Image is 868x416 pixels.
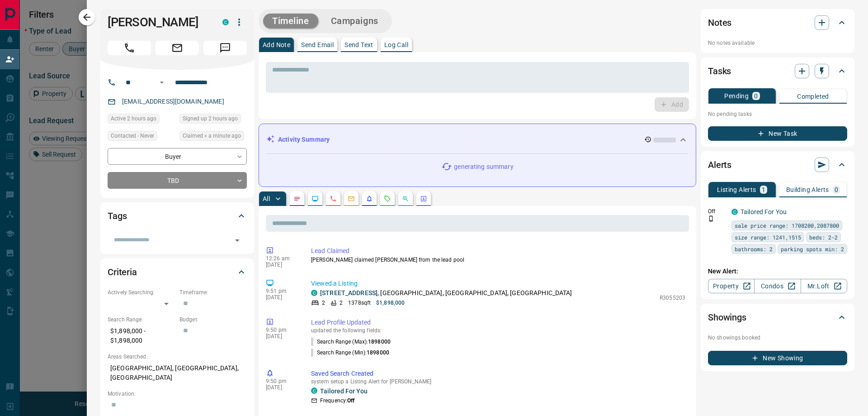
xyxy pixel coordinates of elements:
[340,299,343,307] p: 2
[801,279,847,293] a: Mr.Loft
[203,41,247,55] span: Message
[311,256,685,264] p: [PERSON_NAME] claimed [PERSON_NAME] from the lead pool
[231,234,244,247] button: Open
[762,186,765,193] p: 1
[708,207,726,215] p: Off
[311,349,389,357] p: Search Range (Min) :
[717,186,756,193] p: Listing Alerts
[266,327,297,333] p: 9:50 pm
[735,233,801,242] span: size range: 1241,1515
[320,397,354,405] p: Frequency:
[741,208,787,215] a: Tailored For You
[322,14,387,29] button: Campaigns
[263,196,270,202] p: All
[735,244,773,253] span: bathrooms: 2
[320,289,377,296] a: [STREET_ADDRESS]
[183,114,238,123] span: Signed up 2 hours ago
[708,126,847,141] button: New Task
[108,316,175,324] p: Search Range:
[311,318,685,327] p: Lead Profile Updated
[179,114,247,126] div: Tue Oct 14 2025
[311,387,317,394] div: condos.ca
[754,93,758,99] p: 0
[266,262,297,268] p: [DATE]
[311,290,317,296] div: condos.ca
[122,98,224,105] a: [EMAIL_ADDRESS][DOMAIN_NAME]
[263,42,290,48] p: Add Note
[320,387,368,395] a: Tailored For You
[111,114,156,123] span: Active 2 hours ago
[708,334,847,342] p: No showings booked
[179,288,247,296] p: Timeframe:
[266,294,297,301] p: [DATE]
[797,93,829,100] p: Completed
[108,148,247,165] div: Buyer
[311,338,391,346] p: Search Range (Max) :
[108,353,247,361] p: Areas Searched:
[420,195,427,202] svg: Agent Actions
[266,384,297,391] p: [DATE]
[835,186,838,193] p: 0
[786,186,829,193] p: Building Alerts
[263,14,318,29] button: Timeline
[754,279,801,293] a: Condos
[348,195,355,202] svg: Emails
[108,172,247,189] div: TBD
[311,195,319,202] svg: Lead Browsing Activity
[108,361,247,385] p: [GEOGRAPHIC_DATA], [GEOGRAPHIC_DATA], [GEOGRAPHIC_DATA]
[368,339,391,345] span: 1898000
[660,294,685,302] p: R3055203
[108,390,247,398] p: Motivation:
[108,41,151,55] span: Call
[708,15,731,30] h2: Notes
[311,327,685,334] p: updated the following fields:
[724,93,749,99] p: Pending
[108,15,209,29] h1: [PERSON_NAME]
[222,19,229,25] div: condos.ca
[781,244,844,253] span: parking spots min: 2
[179,131,247,143] div: Wed Oct 15 2025
[731,209,738,215] div: condos.ca
[708,12,847,33] div: Notes
[311,279,685,288] p: Viewed a Listing
[384,195,391,202] svg: Requests
[708,39,847,47] p: No notes available
[320,288,572,298] p: , [GEOGRAPHIC_DATA], [GEOGRAPHIC_DATA], [GEOGRAPHIC_DATA]
[266,255,297,262] p: 12:26 am
[108,205,247,227] div: Tags
[708,154,847,176] div: Alerts
[384,42,408,48] p: Log Call
[708,267,847,276] p: New Alert:
[708,306,847,328] div: Showings
[708,310,746,325] h2: Showings
[708,279,755,293] a: Property
[266,333,297,339] p: [DATE]
[266,378,297,384] p: 9:50 pm
[735,221,839,230] span: sale price range: 1708200,2087800
[322,299,325,307] p: 2
[266,288,297,294] p: 9:51 pm
[708,64,731,78] h2: Tasks
[347,397,354,404] strong: Off
[708,158,731,172] h2: Alerts
[809,233,838,242] span: beds: 2-2
[183,131,241,140] span: Claimed < a minute ago
[330,195,337,202] svg: Calls
[311,246,685,256] p: Lead Claimed
[278,135,330,144] p: Activity Summary
[344,42,373,48] p: Send Text
[402,195,409,202] svg: Opportunities
[367,349,389,356] span: 1898000
[108,324,175,348] p: $1,898,000 - $1,898,000
[266,131,689,148] div: Activity Summary
[376,299,405,307] p: $1,898,000
[179,316,247,324] p: Budget:
[366,195,373,202] svg: Listing Alerts
[293,195,301,202] svg: Notes
[108,209,127,223] h2: Tags
[301,42,334,48] p: Send Email
[708,60,847,82] div: Tasks
[311,378,685,385] p: system setup a Listing Alert for [PERSON_NAME]
[108,114,175,126] div: Tue Oct 14 2025
[708,215,714,222] svg: Push Notification Only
